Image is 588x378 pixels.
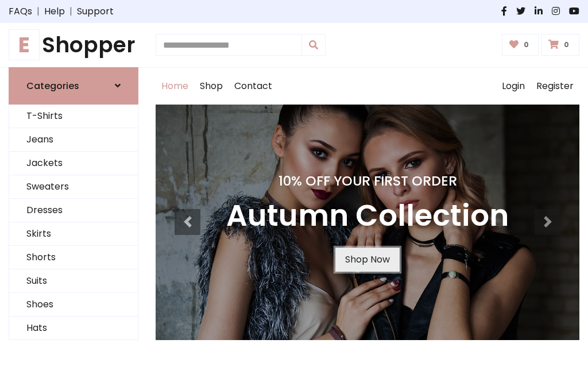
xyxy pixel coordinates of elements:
[9,5,32,18] a: FAQs
[9,199,138,222] a: Dresses
[229,68,278,105] a: Contact
[77,5,114,18] a: Support
[531,68,579,105] a: Register
[496,68,531,105] a: Login
[156,68,194,105] a: Home
[502,34,539,56] a: 0
[9,105,138,128] a: T-Shirts
[9,222,138,246] a: Skirts
[9,32,138,58] a: EShopper
[9,67,138,105] a: Categories
[32,5,44,18] span: |
[541,34,579,56] a: 0
[9,293,138,317] a: Shoes
[9,246,138,269] a: Shorts
[9,175,138,199] a: Sweaters
[65,5,77,18] span: |
[9,29,40,60] span: E
[9,152,138,175] a: Jackets
[26,80,79,91] h6: Categories
[9,269,138,293] a: Suits
[335,248,400,272] a: Shop Now
[9,128,138,152] a: Jeans
[9,317,138,340] a: Hats
[9,32,138,58] h1: Shopper
[561,40,572,50] span: 0
[44,5,65,18] a: Help
[226,173,509,189] h4: 10% Off Your First Order
[226,198,509,234] h3: Autumn Collection
[521,40,532,50] span: 0
[194,68,229,105] a: Shop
